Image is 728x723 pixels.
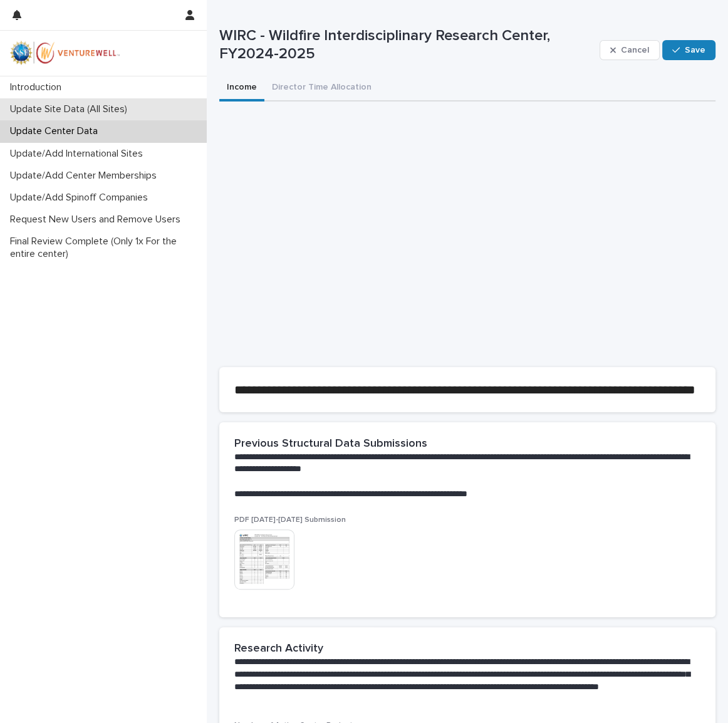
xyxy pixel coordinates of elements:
p: Update Center Data [5,125,108,137]
p: Update/Add Spinoff Companies [5,192,158,204]
button: Save [662,40,715,60]
span: Save [685,46,705,55]
button: Cancel [600,40,660,60]
p: Update Site Data (All Sites) [5,103,137,115]
p: Update/Add International Sites [5,148,153,160]
p: Introduction [5,81,71,93]
p: Request New Users and Remove Users [5,214,190,226]
p: Update/Add Center Memberships [5,170,167,182]
p: Final Review Complete (Only 1x For the entire center) [5,236,207,259]
h2: Previous Structural Data Submissions [234,437,427,451]
button: Income [219,75,264,101]
p: WIRC - Wildfire Interdisciplinary Research Center, FY2024-2025 [219,27,595,63]
h2: Research Activity [234,642,323,656]
img: mWhVGmOKROS2pZaMU8FQ [10,41,120,66]
button: Director Time Allocation [264,75,379,101]
span: PDF [DATE]-[DATE] Submission [234,516,346,524]
span: Cancel [621,46,649,55]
